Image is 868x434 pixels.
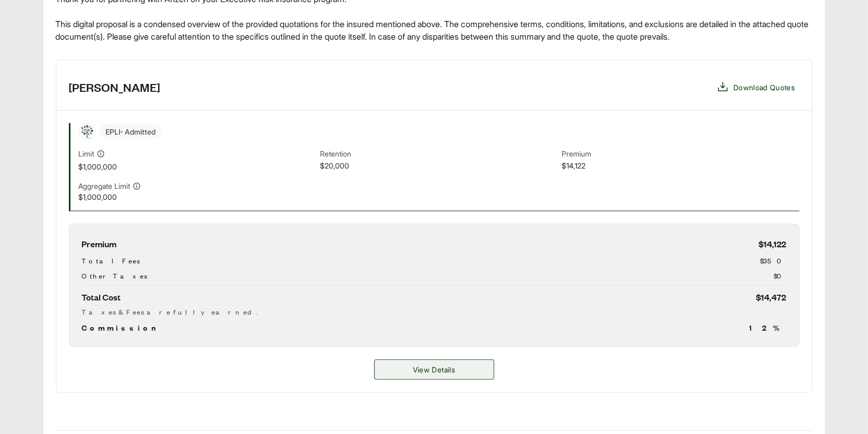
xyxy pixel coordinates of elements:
span: Retention [320,148,558,160]
span: $1,000,000 [79,161,316,172]
span: 12 % [750,321,787,334]
span: Download Quotes [733,82,795,93]
button: Download Quotes [712,77,799,98]
span: $1,000,000 [79,191,316,202]
span: Limit [79,148,94,159]
span: $20,000 [320,160,558,172]
div: Taxes & Fees are fully earned. [82,306,787,317]
span: $14,122 [562,160,800,172]
span: Aggregate Limit [79,180,130,191]
h3: [PERSON_NAME] [69,79,161,95]
span: $0 [774,270,787,281]
span: $14,122 [759,237,787,251]
button: View Details [374,359,494,380]
span: View Details [413,364,455,375]
span: $350 [760,255,787,266]
span: Premium [562,148,800,160]
span: Commission [82,321,161,334]
span: Total Cost [82,290,121,304]
span: Other Taxes [82,270,148,281]
span: $14,472 [756,290,787,304]
span: Total Fees [82,255,140,266]
a: Berkley MP details [374,359,494,380]
span: EPLI - Admitted [100,124,162,139]
img: Berkley Management Protection [79,124,95,139]
span: Premium [82,237,117,251]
